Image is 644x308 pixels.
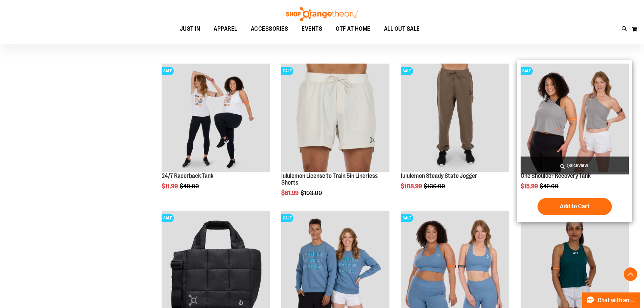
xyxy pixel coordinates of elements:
[401,67,413,75] span: SALE
[560,203,590,210] span: Add to Cart
[521,64,629,172] img: Main view of One Shoulder Recovery Tank
[401,172,477,179] a: lululemon Steady State Jogger
[214,21,237,37] span: APPAREL
[517,60,632,222] div: product
[521,183,539,190] span: $15.99
[398,60,512,207] div: product
[162,64,270,172] img: 24/7 Racerback Tank
[162,64,270,173] a: 24/7 Racerback TankSALE
[401,64,509,173] a: lululemon Steady State JoggerSALE
[401,64,509,172] img: lululemon Steady State Jogger
[521,64,629,173] a: Main view of One Shoulder Recovery TankSALE
[521,67,533,75] span: SALE
[158,60,273,207] div: product
[281,67,293,75] span: SALE
[302,21,322,37] span: EVENTS
[301,190,323,196] span: $103.00
[540,183,559,190] span: $42.00
[278,60,393,213] div: product
[281,190,300,196] span: $81.99
[598,297,636,304] span: Chat with an Expert
[384,21,420,37] span: ALL OUT SALE
[162,67,174,75] span: SALE
[401,183,423,190] span: $108.99
[538,198,612,215] button: Add to Cart
[281,172,378,186] a: lululemon License to Train 5in Linerless Shorts
[285,7,359,21] img: Shop Orangetheory
[424,183,446,190] span: $136.00
[521,172,591,179] a: One Shoulder Recovery Tank
[401,214,413,222] span: SALE
[336,21,371,37] span: OTF AT HOME
[521,157,629,174] a: Quickview
[281,64,389,172] img: lululemon License to Train 5in Linerless Shorts
[582,292,640,308] button: Chat with an Expert
[162,183,179,190] span: $11.99
[162,172,213,179] a: 24/7 Racerback Tank
[251,21,288,37] span: ACCESSORIES
[180,21,200,37] span: JUST IN
[624,267,637,281] button: Back To Top
[162,214,174,222] span: SALE
[281,214,293,222] span: SALE
[281,64,389,173] a: lululemon License to Train 5in Linerless ShortsSALE
[180,183,200,190] span: $40.00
